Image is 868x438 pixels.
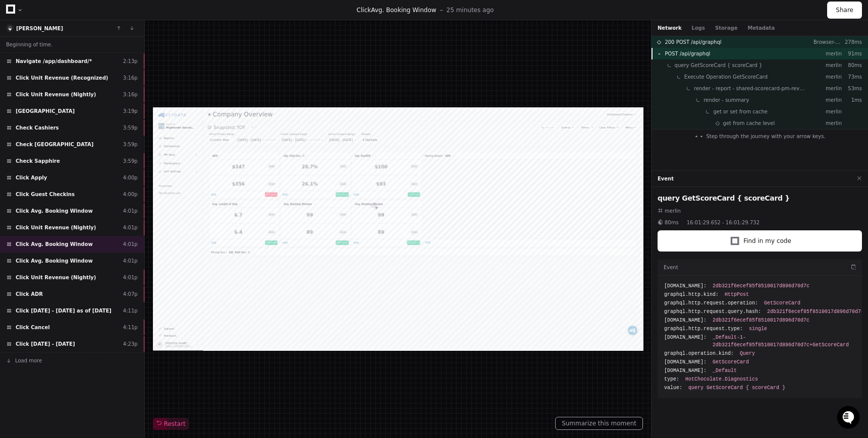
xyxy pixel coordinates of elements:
span: 89 [592,322,609,336]
p: merlin [813,96,842,104]
span: 99 [405,277,421,291]
div: 4:01p [123,274,138,281]
p: 53ms [842,85,862,92]
span: merlin [665,207,681,215]
div: 3:59p [123,124,138,132]
div: ADR [769,124,784,132]
div: [DATE] - [DATE] [222,80,285,92]
button: Metadata [747,24,775,32]
div: HVR [152,222,167,238]
h2: query GetScoreCard { scoreCard } [658,193,862,203]
button: Event [658,175,674,182]
div: 2024 [677,196,699,208]
span: [DOMAIN_NAME]: [664,334,707,341]
button: Start new chat [172,78,184,90]
span: Click [DATE] - [DATE] [16,340,75,348]
p: merlin [813,73,842,81]
span: 2db321f6ecef85f8510017d896d70d7c [713,282,809,290]
p: 1ms [842,96,862,104]
div: Arrival Compare Range [333,68,456,78]
img: 1736555170064-99ba0984-63c1-480f-8ee9-699278ef63ed [10,75,28,93]
p: merlin [813,108,842,115]
div: 4:07p [123,290,138,298]
p: merlin [813,85,842,92]
span: Click Unit Revenue (Recognized) [16,74,108,82]
span: HVR [16,45,29,53]
div: 10.6 % [669,351,703,363]
div: 5.9 % [295,351,328,363]
div: 2024 [301,196,323,208]
span: 2db321f6ecef85f8510017d896d70d7c [713,317,809,324]
div: 2024 [301,323,323,335]
div: 4:11p [123,307,138,315]
div: as of [DATE] [404,82,441,90]
div: HVR [341,349,355,365]
span: Check Sapphire [16,157,60,165]
div: HVR [717,349,731,365]
div: Adj. Paid Occ. % [199,378,255,386]
div: as of [DATE] [287,82,323,90]
span: 99 [592,277,609,291]
span: Reports [28,76,56,86]
span: HttpPost [725,291,749,298]
img: 12.svg [7,25,14,32]
span: Marketplace [28,142,72,152]
p: 278ms [842,38,862,46]
span: render - summary [703,96,749,104]
div: We're offline, we'll be back soon [34,85,132,93]
span: 16:01:29.652 - 16:01:29.732 [687,219,759,226]
a: [PERSON_NAME] [16,26,63,31]
div: Avg. Booking Window [531,251,606,259]
div: [DATE] - [DATE] [339,80,402,92]
p: 80ms [842,61,862,69]
span: Navigate /app/dashboard/* [16,57,92,65]
div: Markets [545,67,598,77]
span: Click Avg. Booking Window [16,240,93,248]
span: Click Apply [16,174,47,181]
div: Current Year [150,80,200,92]
span: 80ms [665,219,679,226]
span: Click Unit Revenue (Nightly) [16,91,96,98]
p: 91ms [842,50,862,57]
button: Collapse sidebar [124,32,137,45]
span: render - report - shared-scorecard-pm-revenue-arrival [694,85,805,92]
span: value: [664,384,682,392]
span: PM Tools [28,120,58,130]
div: 3:16p [123,74,138,82]
span: Execute Operation GetScoreCard [684,73,768,81]
span: Dashboards [28,98,70,108]
div: HVR [341,222,355,238]
span: Find in my code [743,237,791,245]
span: GetScoreCard [764,299,800,307]
span: Pylon [100,106,122,113]
p: merlin [813,61,842,69]
span: 28.7% [392,150,434,164]
span: Click Avg. Booking Window [16,207,93,215]
p: 25 minutes ago [447,6,494,14]
span: $93 [588,195,613,209]
button: 0 [253,46,281,60]
a: Marketplace [8,137,123,157]
a: Reports [8,71,123,91]
span: Avg. Booking Window [371,7,436,14]
div: HVR [528,349,543,365]
div: 2025 [301,151,323,163]
span: Click Unit Revenue (Nightly) [16,224,96,231]
div: Highlands Vacation Rentals [34,48,108,58]
span: 89 [405,322,421,336]
span: 6.7 [214,277,236,291]
span: Click ADR [16,290,43,298]
div: 2024 [490,196,512,208]
iframe: Open customer support [836,405,863,432]
span: graphql.http.request.type: [664,325,743,333]
span: GetScoreCard [713,358,749,366]
h1: Snapshot YOY [157,43,245,63]
div: Arrival Primary Range [143,68,213,78]
div: Adj. RevPAR [531,124,573,132]
div: HVR [152,349,167,365]
img: KD-Logo3.png [3,3,23,23]
div: 2025 [490,278,512,290]
button: Logs [692,24,705,32]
